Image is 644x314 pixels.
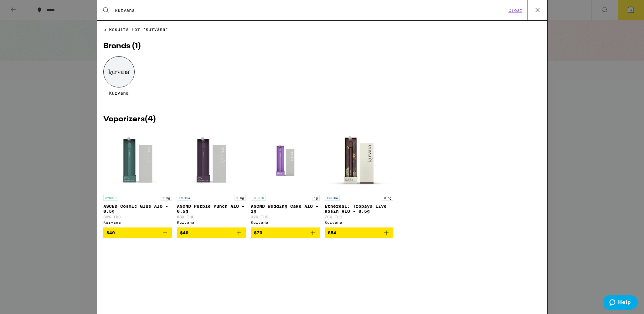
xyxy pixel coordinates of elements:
span: 5 results for "kurvana" [103,27,541,32]
h2: Vaporizers ( 4 ) [103,116,541,123]
button: Add to bag [325,227,394,238]
div: Kurvana [103,220,172,224]
span: $40 [106,230,115,235]
p: ASCND Cosmic Glue AIO - 0.5g [103,204,172,214]
p: 89% THC [103,215,172,219]
p: INDICA [177,195,192,201]
span: $70 [254,230,262,235]
a: Open page for Ethereal: Tropaya Live Rosin AIO - 0.5g from Kurvana [325,129,394,227]
span: Kurvana [109,91,129,96]
a: Open page for ASCND Cosmic Glue AIO - 0.5g from Kurvana [103,129,172,227]
p: ASCND Wedding Cake AIO - 1g [251,204,320,214]
h2: Brands ( 1 ) [103,42,541,50]
span: $40 [180,230,188,235]
p: 0.5g [234,195,246,201]
p: INDICA [325,195,340,201]
p: Ethereal: Tropaya Live Rosin AIO - 0.5g [325,204,394,214]
p: 78% THC [325,215,394,219]
img: Kurvana - ASCND Purple Punch AIO - 0.5g [188,129,235,192]
div: Kurvana [251,220,320,224]
p: ASCND Purple Punch AIO - 0.5g [177,204,246,214]
a: Open page for ASCND Purple Punch AIO - 0.5g from Kurvana [177,129,246,227]
span: $54 [328,230,336,235]
button: Add to bag [177,227,246,238]
input: Search for products & categories [115,7,507,13]
p: 0.5g [382,195,393,201]
p: 0.5g [161,195,172,201]
a: Open page for ASCND Wedding Cake AIO - 1g from Kurvana [251,129,320,227]
button: Add to bag [103,227,172,238]
img: Kurvana - ASCND Cosmic Glue AIO - 0.5g [114,129,161,192]
iframe: Opens a widget where you can find more information [604,295,638,311]
button: Clear [507,7,524,13]
img: Kurvana - Ethereal: Tropaya Live Rosin AIO - 0.5g [327,129,390,192]
div: Kurvana [325,220,394,224]
p: 92% THC [251,215,320,219]
p: 88% THC [177,215,246,219]
p: 1g [312,195,320,201]
p: HYBRID [103,195,118,201]
button: Add to bag [251,227,320,238]
img: Kurvana - ASCND Wedding Cake AIO - 1g [251,129,320,192]
div: Kurvana [177,220,246,224]
p: HYBRID [251,195,266,201]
